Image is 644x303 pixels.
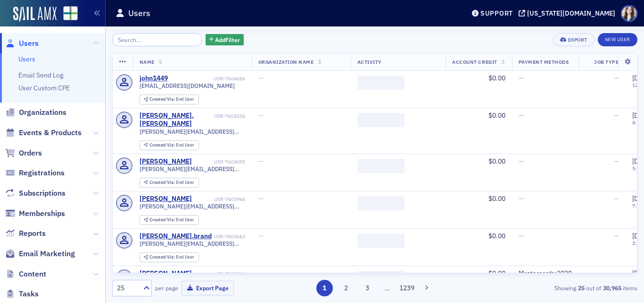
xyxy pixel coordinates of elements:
[140,74,168,83] a: john1449
[601,284,623,292] strong: 30,965
[5,228,46,239] a: Reports
[63,6,78,21] img: SailAMX
[140,252,199,262] div: Created Via: End User
[359,280,376,296] button: 3
[469,284,637,292] div: Showing out of items
[18,84,70,92] a: User Custom CPE
[452,59,497,65] span: Account Credit
[128,8,150,19] h1: Users
[206,34,244,46] button: AddFilter
[488,74,505,82] span: $0.00
[258,59,314,65] span: Organization Name
[598,33,637,46] a: New User
[140,178,199,188] div: Created Via: End User
[258,157,264,165] span: —
[316,280,333,296] button: 1
[140,269,192,278] a: [PERSON_NAME]
[258,194,264,203] span: —
[155,284,178,292] label: per page
[5,249,75,259] a: Email Marketing
[357,59,382,65] span: Activity
[519,232,524,240] span: —
[5,107,66,118] a: Organizations
[527,9,615,17] div: [US_STATE][DOMAIN_NAME]
[614,74,619,82] span: —
[5,289,39,299] a: Tasks
[112,33,202,46] input: Search…
[258,74,264,82] span: —
[19,289,39,299] span: Tasks
[519,269,572,277] span: Mastercard : x2020
[5,188,66,199] a: Subscriptions
[19,208,65,219] span: Memberships
[19,148,42,158] span: Orders
[480,9,513,17] div: Support
[18,55,35,63] a: Users
[19,38,39,49] span: Users
[140,112,213,128] a: [PERSON_NAME].[PERSON_NAME]
[13,7,57,22] img: SailAMX
[140,215,199,225] div: Created Via: End User
[380,284,394,292] span: …
[357,196,405,210] span: ‌
[182,281,234,295] button: Export Page
[338,280,354,296] button: 2
[214,113,245,119] div: USR-7604236
[614,232,619,240] span: —
[488,157,505,165] span: $0.00
[140,165,245,173] span: [PERSON_NAME][EMAIL_ADDRESS][DOMAIN_NAME]
[357,113,405,127] span: ‌
[19,228,46,239] span: Reports
[519,74,524,82] span: —
[5,208,65,219] a: Memberships
[519,157,524,165] span: —
[140,240,245,247] span: [PERSON_NAME][EMAIL_ADDRESS][DOMAIN_NAME]
[614,157,619,165] span: —
[357,234,405,248] span: ‌
[519,194,524,203] span: —
[576,284,586,292] strong: 25
[149,96,176,102] span: Created Via :
[140,157,192,166] a: [PERSON_NAME]
[258,111,264,120] span: —
[19,128,82,138] span: Events & Products
[519,10,619,17] button: [US_STATE][DOMAIN_NAME]
[213,234,245,240] div: USR-7603662
[568,37,587,43] div: Export
[357,76,405,90] span: ‌
[140,95,199,104] div: Created Via: End User
[19,249,75,259] span: Email Marketing
[5,38,39,49] a: Users
[149,255,194,260] div: End User
[193,159,245,165] div: USR-7604092
[5,148,42,158] a: Orders
[149,142,176,148] span: Created Via :
[19,188,66,199] span: Subscriptions
[614,111,619,120] span: —
[140,59,155,65] span: Name
[19,168,65,178] span: Registrations
[19,107,66,118] span: Organizations
[140,195,192,203] a: [PERSON_NAME]
[5,269,46,279] a: Content
[258,232,264,240] span: —
[488,232,505,240] span: $0.00
[149,97,194,102] div: End User
[193,271,245,277] div: USR-7603566
[614,194,619,203] span: —
[614,269,619,277] span: —
[193,196,245,202] div: USR-7603966
[488,194,505,203] span: $0.00
[117,283,138,293] div: 25
[140,128,245,135] span: [PERSON_NAME][EMAIL_ADDRESS][PERSON_NAME][DOMAIN_NAME][US_STATE]
[5,128,82,138] a: Events & Products
[519,111,524,120] span: —
[57,6,78,22] a: View Homepage
[149,216,176,223] span: Created Via :
[553,33,594,46] button: Export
